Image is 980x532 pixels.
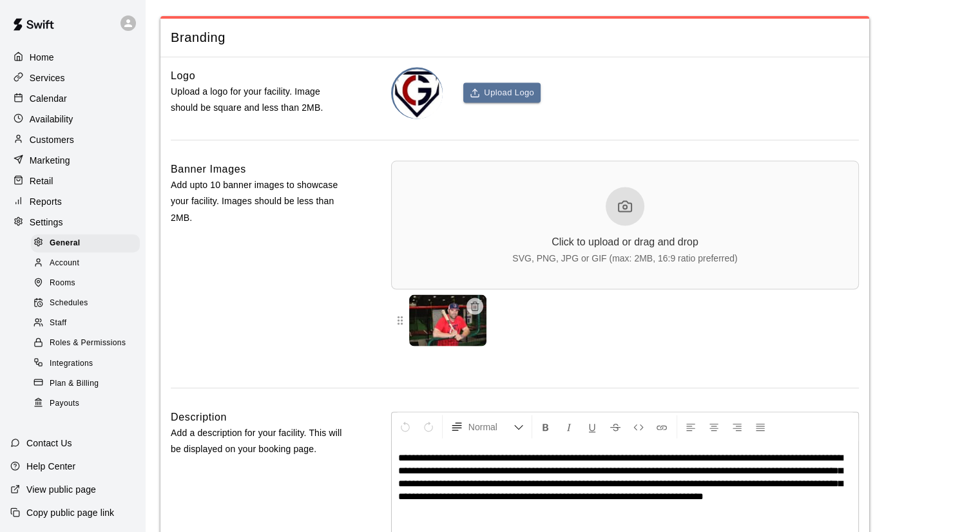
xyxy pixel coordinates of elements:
[50,257,79,270] span: Account
[50,297,88,310] span: Schedules
[10,130,135,149] a: Customers
[31,253,145,273] a: Account
[581,415,603,439] button: Format Underline
[50,397,79,410] span: Payouts
[10,192,135,211] a: Reports
[31,234,140,252] div: General
[418,415,439,439] button: Redo
[26,437,72,450] p: Contact Us
[10,89,135,108] a: Calendar
[171,84,350,116] p: Upload a logo for your facility. Image should be square and less than 2MB.
[31,294,145,314] a: Schedules
[10,68,135,88] a: Services
[726,415,748,439] button: Right Align
[703,415,725,439] button: Center Align
[31,334,145,354] a: Roles & Permissions
[394,415,416,439] button: Undo
[171,425,350,457] p: Add a description for your facility. This will be displayed on your booking page.
[171,177,350,226] p: Add upto 10 banner images to showcase your facility. Images should be less than 2MB.
[445,415,529,439] button: Formatting Options
[50,277,75,290] span: Rooms
[10,48,135,67] a: Home
[30,113,73,126] p: Availability
[10,213,135,232] a: Settings
[10,171,135,191] a: Retail
[31,394,145,413] a: Payouts
[30,216,63,229] p: Settings
[31,374,145,394] a: Plan & Billing
[468,421,514,433] span: Normal
[31,233,145,253] a: General
[171,68,195,84] h6: Logo
[558,415,580,439] button: Format Italics
[30,195,62,208] p: Reports
[50,357,93,370] span: Integrations
[31,254,140,272] div: Account
[30,154,70,167] p: Marketing
[680,415,702,439] button: Left Align
[512,253,737,263] div: SVG, PNG, JPG or GIF (max: 2MB, 16:9 ratio preferred)
[552,236,698,248] div: Click to upload or drag and drop
[30,92,67,105] p: Calendar
[31,274,140,292] div: Rooms
[463,83,541,103] button: Upload Logo
[10,151,135,170] a: Marketing
[31,375,140,393] div: Plan & Billing
[26,483,96,496] p: View public page
[30,175,53,187] p: Retail
[31,334,140,352] div: Roles & Permissions
[26,506,114,519] p: Copy public page link
[30,71,65,84] p: Services
[604,415,626,439] button: Format Strikethrough
[31,355,140,373] div: Integrations
[31,395,140,413] div: Payouts
[31,314,140,332] div: Staff
[26,460,75,473] p: Help Center
[628,415,649,439] button: Insert Code
[651,415,673,439] button: Insert Link
[50,337,126,350] span: Roles & Permissions
[171,29,859,46] span: Branding
[30,133,74,146] p: Customers
[31,294,140,312] div: Schedules
[50,377,99,390] span: Plan & Billing
[171,409,227,426] h6: Description
[50,317,66,330] span: Staff
[409,295,486,347] img: Banner 1
[10,109,135,129] a: Availability
[535,415,557,439] button: Format Bold
[31,314,145,334] a: Staff
[31,354,145,374] a: Integrations
[50,237,81,250] span: General
[749,415,771,439] button: Justify Align
[393,70,443,119] img: Complete Game logo
[30,51,54,64] p: Home
[31,274,145,294] a: Rooms
[171,161,246,178] h6: Banner Images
